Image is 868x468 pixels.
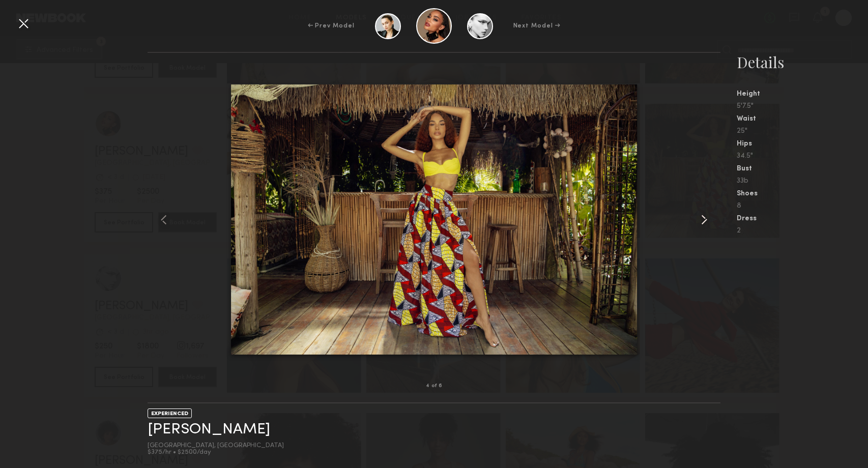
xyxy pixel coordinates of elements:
[737,215,868,222] div: Dress
[148,408,192,418] div: EXPERIENCED
[737,178,868,185] div: 33b
[737,202,868,210] div: 8
[737,52,868,72] div: Details
[737,227,868,235] div: 2
[148,449,284,456] div: $375/hr • $2500/day
[426,384,442,389] div: 4 of 6
[308,21,355,31] div: ← Prev Model
[737,91,868,98] div: Height
[737,153,868,160] div: 34.5"
[737,165,868,172] div: Bust
[737,103,868,110] div: 5'7.5"
[148,443,284,449] div: [GEOGRAPHIC_DATA], [GEOGRAPHIC_DATA]
[737,140,868,148] div: Hips
[737,190,868,197] div: Shoes
[737,115,868,123] div: Waist
[513,21,561,31] div: Next Model →
[737,128,868,135] div: 25"
[148,422,270,437] a: [PERSON_NAME]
